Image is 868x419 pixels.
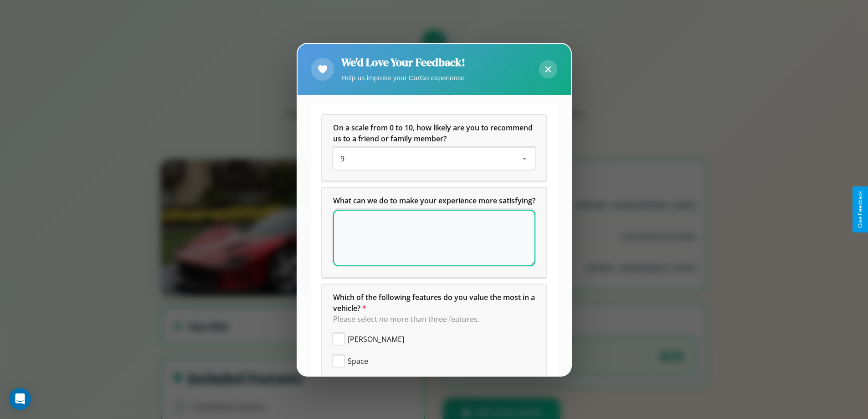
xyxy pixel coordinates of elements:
[341,72,465,84] p: Help us improve your CarGo experience
[322,115,546,181] div: On a scale from 0 to 10, how likely are you to recommend us to a friend or family member?
[857,191,863,228] div: Give Feedback
[333,123,534,144] span: On a scale from 0 to 10, how likely are you to recommend us to a friend or family member?
[333,148,535,170] div: On a scale from 0 to 10, how likely are you to recommend us to a friend or family member?
[9,388,31,410] div: Open Intercom Messenger
[333,122,535,144] h5: On a scale from 0 to 10, how likely are you to recommend us to a friend or family member?
[348,334,404,345] span: [PERSON_NAME]
[340,154,344,164] span: 9
[348,356,368,367] span: Space
[333,196,535,206] span: What can we do to make your experience more satisfying?
[341,55,465,70] h2: We'd Love Your Feedback!
[333,292,537,313] span: Which of the following features do you value the most in a vehicle?
[333,314,479,324] span: Please select no more than three features.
